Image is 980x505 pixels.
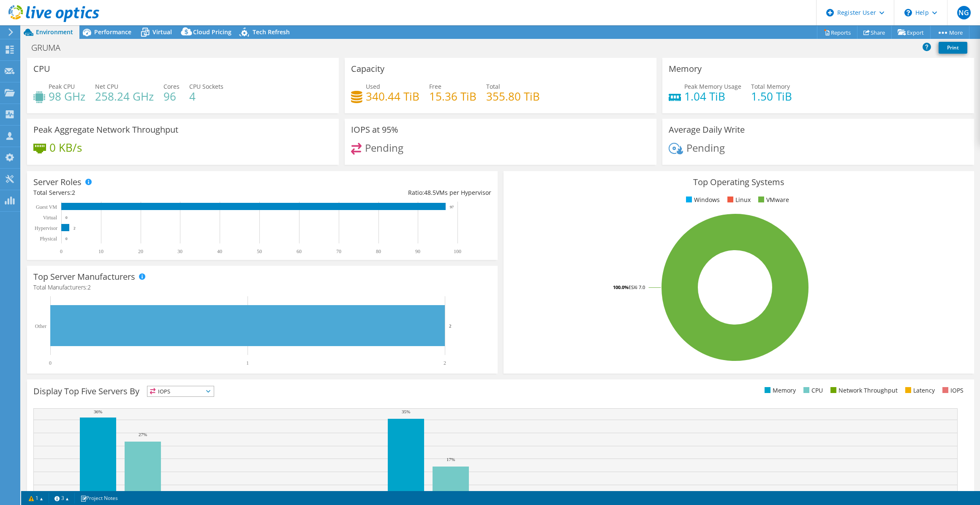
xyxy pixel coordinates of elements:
[33,188,262,197] div: Total Servers:
[253,28,290,36] span: Tech Refresh
[351,125,398,134] h3: IOPS at 95%
[940,386,964,395] li: IOPS
[725,195,751,205] li: Linux
[629,284,645,290] tspan: ESXi 7.0
[939,42,967,54] a: Print
[33,64,50,74] h3: CPU
[751,92,792,101] h4: 1.50 TiB
[33,272,135,281] h3: Top Server Manufacturers
[415,248,420,254] text: 90
[684,92,741,101] h4: 1.04 TiB
[857,26,892,39] a: Share
[613,284,629,290] tspan: 100.0%
[762,386,796,395] li: Memory
[193,28,231,36] span: Cloud Pricing
[49,92,85,101] h4: 98 GHz
[365,141,403,155] span: Pending
[94,409,102,414] text: 36%
[454,248,461,254] text: 100
[817,26,857,39] a: Reports
[87,283,91,291] span: 2
[930,26,969,39] a: More
[904,9,912,16] svg: \n
[217,248,222,254] text: 40
[49,493,75,503] a: 3
[36,28,73,36] span: Environment
[73,226,76,230] text: 2
[163,82,180,90] span: Cores
[449,323,452,328] text: 2
[95,92,154,101] h4: 258.24 GHz
[94,28,131,36] span: Performance
[246,360,249,366] text: 1
[33,125,178,134] h3: Peak Aggregate Network Throughput
[43,215,57,221] text: Virtual
[74,493,124,503] a: Project Notes
[684,82,741,90] span: Peak Memory Usage
[138,248,143,254] text: 20
[163,92,180,101] h4: 96
[684,195,720,205] li: Windows
[189,92,223,101] h4: 4
[257,248,262,254] text: 50
[756,195,789,205] li: VMware
[891,26,931,39] a: Export
[376,248,381,254] text: 80
[686,141,725,155] span: Pending
[486,92,540,101] h4: 355.80 TiB
[49,82,75,90] span: Peak CPU
[65,237,68,241] text: 0
[429,92,476,101] h4: 15.36 TiB
[801,386,823,395] li: CPU
[60,248,63,254] text: 0
[336,248,341,254] text: 70
[23,493,49,503] a: 1
[366,92,419,101] h4: 340.44 TiB
[751,82,790,90] span: Total Memory
[366,82,380,90] span: Used
[189,82,223,90] span: CPU Sockets
[486,82,500,90] span: Total
[402,409,410,414] text: 35%
[33,283,491,292] h4: Total Manufacturers:
[297,248,302,254] text: 60
[152,28,172,36] span: Virtual
[262,188,491,197] div: Ratio: VMs per Hypervisor
[40,236,57,242] text: Physical
[36,204,57,210] text: Guest VM
[669,125,745,134] h3: Average Daily Write
[147,386,214,396] span: IOPS
[35,323,46,329] text: Other
[351,64,384,74] h3: Capacity
[446,457,455,462] text: 17%
[450,205,454,209] text: 97
[49,360,52,366] text: 0
[35,225,57,231] text: Hypervisor
[27,43,73,52] h1: GRUMA
[139,432,147,437] text: 27%
[95,82,118,90] span: Net CPU
[65,216,68,220] text: 0
[429,82,441,90] span: Free
[424,188,436,197] span: 48.5
[72,188,75,197] span: 2
[33,177,82,187] h3: Server Roles
[444,360,446,366] text: 2
[957,6,971,19] span: NG
[828,386,898,395] li: Network Throughput
[98,248,103,254] text: 10
[510,177,968,187] h3: Top Operating Systems
[177,248,182,254] text: 30
[903,386,935,395] li: Latency
[49,143,82,152] h4: 0 KB/s
[669,64,702,74] h3: Memory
